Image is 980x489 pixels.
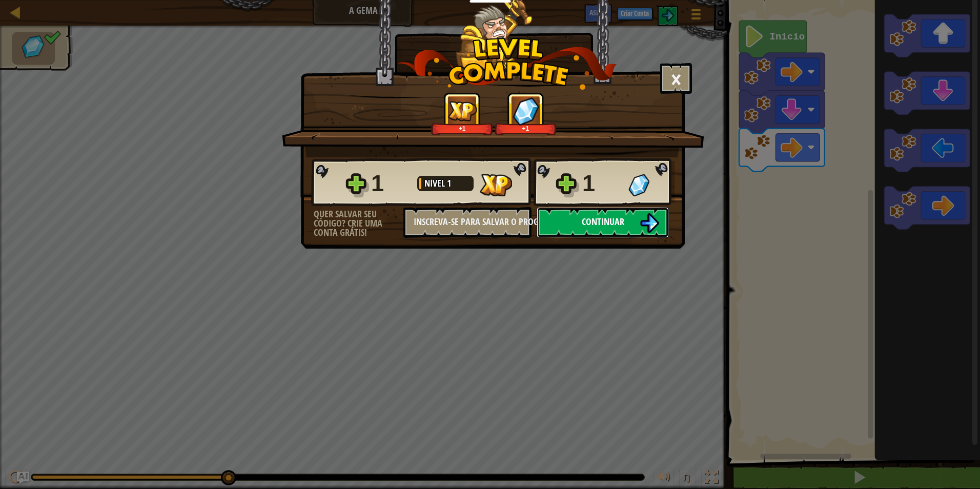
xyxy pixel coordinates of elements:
[371,167,411,200] div: 1
[582,215,624,228] span: Continuar
[403,207,532,238] button: Inscreva-se para salvar o progresso
[497,125,555,132] div: +1
[628,174,649,196] img: Gemas Ganhas
[424,177,447,190] span: Nível
[447,177,451,190] span: 1
[582,167,622,200] div: 1
[513,97,539,125] img: Gemas Ganhas
[433,125,491,132] div: +1
[397,38,617,90] img: level_complete.png
[480,174,512,196] img: XP Ganho
[314,210,403,237] div: Quer salvar seu código? Crie uma conta grátis!
[660,63,692,94] button: ×
[640,213,659,233] img: Continuar
[448,101,477,121] img: XP Ganho
[537,207,669,238] button: Continuar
